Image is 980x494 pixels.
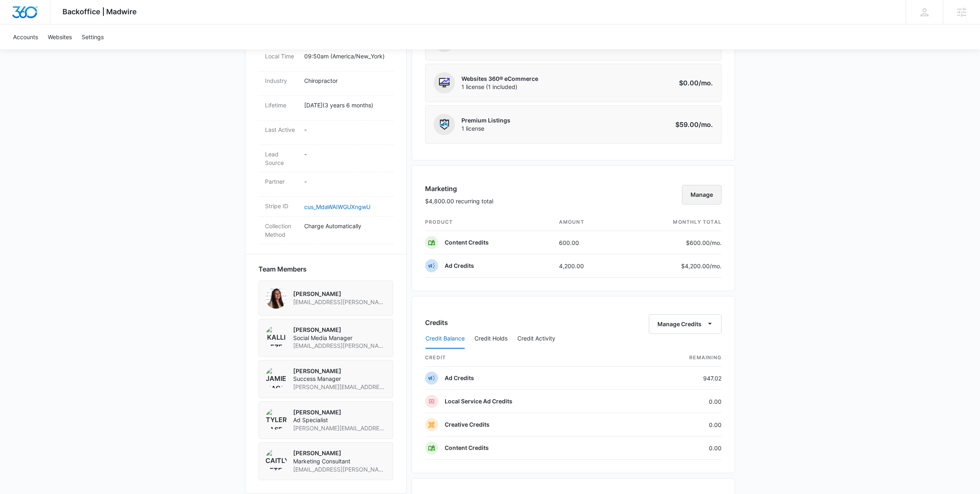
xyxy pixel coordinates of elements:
[265,222,298,239] dt: Collection Method
[304,52,387,60] p: 09:50am ( America/New_York )
[425,197,493,205] p: $4,800.00 recurring total
[265,125,298,134] dt: Last Active
[258,71,393,96] div: IndustryChiropractor
[265,408,287,429] img: Tyler Rasdon
[265,287,287,309] img: Audriana Talamantes
[649,314,722,334] button: Manage Credits
[474,329,508,349] button: Credit Holds
[265,52,298,60] dt: Local Time
[293,424,386,432] span: [PERSON_NAME][EMAIL_ADDRESS][PERSON_NAME][DOMAIN_NAME]
[43,24,77,49] a: Websites
[445,444,489,452] p: Content Credits
[77,24,109,49] a: Settings
[445,262,474,270] p: Ad Credits
[304,101,387,109] p: [DATE] ( 3 years 6 months )
[265,101,298,109] dt: Lifetime
[635,390,722,413] td: 0.00
[293,383,386,391] span: [PERSON_NAME][EMAIL_ADDRESS][PERSON_NAME][DOMAIN_NAME]
[265,367,287,388] img: Jamie Dagg
[425,214,552,231] th: product
[552,231,622,254] td: 600.00
[304,150,387,158] p: -
[304,125,387,134] p: -
[635,436,722,460] td: 0.00
[304,203,370,210] a: cus_MdaWAIWGUXngwU
[293,334,386,342] span: Social Media Manager
[265,76,298,85] dt: Industry
[461,125,510,133] span: 1 license
[517,329,555,349] button: Credit Activity
[293,416,386,424] span: Ad Specialist
[265,326,287,347] img: Kalli Pezel
[675,120,713,129] p: $59.00
[425,329,465,349] button: Credit Balance
[552,214,622,231] th: amount
[293,326,386,334] p: [PERSON_NAME]
[461,75,538,83] p: Websites 360® eCommerce
[675,78,713,88] p: $0.00
[304,177,387,186] p: -
[425,318,448,327] h3: Credits
[635,349,722,367] th: Remaining
[681,262,722,270] p: $4,200.00
[293,408,386,416] p: [PERSON_NAME]
[258,197,393,217] div: Stripe IDcus_MdaWAIWGUXngwU
[710,239,722,246] span: /mo.
[258,172,393,197] div: Partner-
[552,254,622,278] td: 4,200.00
[258,96,393,120] div: Lifetime[DATE](3 years 6 months)
[293,367,386,375] p: [PERSON_NAME]
[293,290,386,298] p: [PERSON_NAME]
[258,120,393,145] div: Last Active-
[445,421,490,429] p: Creative Credits
[699,120,713,129] span: /mo.
[425,184,493,194] h3: Marketing
[265,150,298,167] dt: Lead Source
[258,145,393,172] div: Lead Source-
[265,202,298,210] dt: Stripe ID
[710,263,722,269] span: /mo.
[8,24,43,49] a: Accounts
[293,465,386,474] span: [EMAIL_ADDRESS][PERSON_NAME][DOMAIN_NAME]
[293,457,386,465] span: Marketing Consultant
[622,214,722,231] th: monthly total
[425,349,635,367] th: credit
[461,83,538,91] span: 1 license (1 included)
[62,7,137,16] span: Backoffice | Madwire
[461,116,510,125] p: Premium Listings
[445,374,474,382] p: Ad Credits
[293,375,386,383] span: Success Manager
[258,217,393,244] div: Collection MethodCharge Automatically
[293,449,386,457] p: [PERSON_NAME]
[304,76,387,85] p: Chiropractor
[699,79,713,87] span: /mo.
[258,264,307,274] span: Team Members
[635,367,722,390] td: 947.02
[293,342,386,350] span: [EMAIL_ADDRESS][PERSON_NAME][DOMAIN_NAME]
[635,413,722,436] td: 0.00
[445,397,512,405] p: Local Service Ad Credits
[682,185,722,205] button: Manage
[265,449,287,470] img: Caitlyn Peters
[258,47,393,71] div: Local Time09:50am (America/New_York)
[265,177,298,186] dt: Partner
[293,298,386,306] span: [EMAIL_ADDRESS][PERSON_NAME][DOMAIN_NAME]
[683,238,722,247] p: $600.00
[445,238,489,247] p: Content Credits
[304,222,387,230] p: Charge Automatically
